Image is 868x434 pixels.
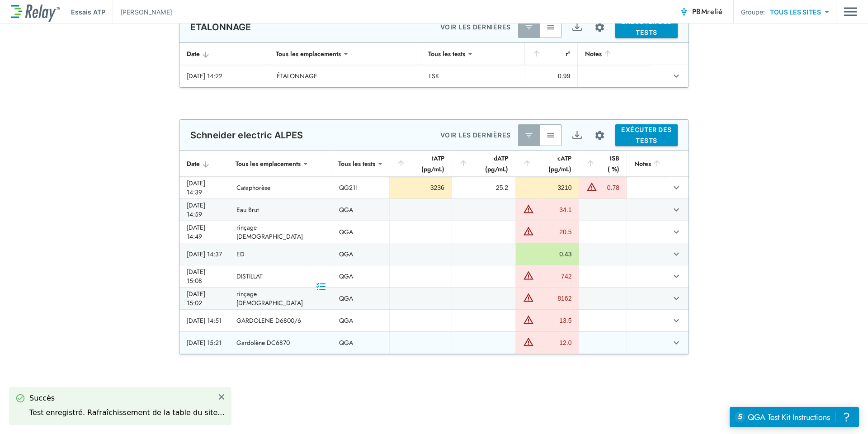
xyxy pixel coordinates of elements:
[269,45,347,63] div: Tous les emplacements
[229,199,332,221] td: Eau Brut
[523,336,534,347] img: Avertissement
[523,226,534,236] img: Avertissement
[187,267,222,285] div: [DATE] 15:08
[187,71,262,80] div: [DATE] 14:22
[533,153,571,175] font: cATP (pg/mL)
[397,183,444,192] div: 3236
[571,22,583,33] img: Icône d’exportation
[669,291,684,306] button: Développer la ligne
[187,338,222,347] div: [DATE] 15:21
[669,180,684,195] button: Développer la ligne
[229,288,332,309] td: rinçage [DEMOGRAPHIC_DATA]
[217,393,226,401] img: Fermer l’icône
[71,7,105,17] p: Essais ATP
[187,223,222,241] div: [DATE] 14:49
[707,6,722,17] span: relié
[229,265,332,287] td: DISTILLAT
[16,394,25,403] img: Succès
[669,224,684,240] button: Développer la ligne
[523,292,534,303] img: Avertissement
[332,199,389,221] td: QGA
[669,246,684,262] button: Développer la ligne
[844,3,857,20] button: Menu principal
[669,68,684,84] button: Développer la ligne
[229,310,332,331] td: GARDOLENE D6800/6
[546,131,555,140] img: Voir tout
[179,151,689,354] table: Tableau autocollant
[332,288,389,309] td: QGA
[187,201,222,219] div: [DATE] 14:59
[588,15,612,39] button: Configuration du site
[594,22,605,33] img: Icône des paramètres
[332,332,389,354] td: QGA
[407,153,444,175] font: tATP (pg/mL)
[594,130,605,141] img: Icône des paramètres
[524,131,533,140] img: Dernier
[599,183,619,192] div: 0.78
[669,335,684,350] button: Développer la ligne
[571,130,583,141] img: Icône d’exportation
[536,205,571,214] div: 34.1
[187,179,222,197] div: [DATE] 14:39
[332,310,389,331] td: QGA
[229,243,332,265] td: ED
[536,316,571,325] div: 13.5
[566,124,588,146] button: Exportation
[440,22,511,33] p: VOIR LES DERNIÈRES
[332,243,389,265] td: QGA
[187,316,222,325] div: [DATE] 14:51
[422,65,525,87] td: LSK
[566,16,588,38] button: Exportation
[523,203,534,214] img: Avertissement
[615,16,678,38] button: EXÉCUTER DES TESTS
[332,177,389,198] td: QG21I
[120,7,172,17] p: [PERSON_NAME]
[332,221,389,243] td: QGA
[187,49,200,58] font: Date
[536,227,571,236] div: 20.5
[566,48,570,59] font: r²
[586,181,597,192] img: Avertissement
[634,158,651,169] font: Notes
[523,314,534,325] img: Avertissement
[679,7,689,16] img: Connected Icon
[440,130,511,141] p: VOIR LES DERNIÈRES
[29,393,225,404] div: Succès
[669,269,684,284] button: Développer la ligne
[524,23,533,32] img: Dernier
[588,123,612,147] button: Configuration du site
[523,270,534,281] img: Avertissement
[523,183,571,192] div: 3210
[676,3,726,21] button: PBMrelié
[669,202,684,217] button: Développer la ligne
[533,71,571,80] div: 0.99
[692,5,722,18] span: PBM
[585,48,602,59] font: Notes
[229,155,307,173] div: Tous les emplacements
[229,177,332,198] td: Cataphorèse
[536,338,571,347] div: 12.0
[596,153,619,175] font: ISB ( %)
[229,332,332,354] td: Gardolène DC6870
[187,250,222,259] div: [DATE] 14:37
[229,221,332,243] td: rinçage [DEMOGRAPHIC_DATA]
[536,294,571,303] div: 8162
[844,3,857,20] img: Icône de tiroir
[190,130,303,141] p: Schneider electric ALPES
[469,153,508,175] font: dATP (pg/mL)
[11,2,60,22] img: LuminUltra Relay
[523,250,571,259] div: 0.43
[187,289,222,307] div: [DATE] 15:02
[615,124,678,146] button: EXÉCUTER DES TESTS
[459,183,508,192] div: 25.2
[546,23,555,32] img: Voir tout
[269,65,422,87] td: ÉTALONNAGE
[179,43,689,87] table: Tableau autocollant
[669,313,684,328] button: Développer la ligne
[187,159,200,168] font: Date
[536,272,571,281] div: 742
[741,7,765,17] p: Groupe:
